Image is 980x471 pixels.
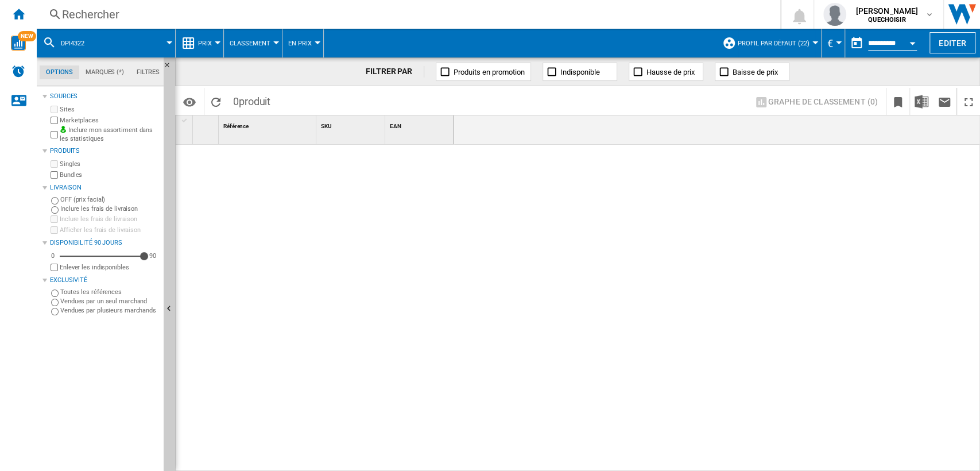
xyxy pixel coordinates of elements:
[388,115,454,133] div: Sort None
[288,40,312,47] span: En Prix
[822,29,845,57] md-menu: Currency
[60,306,159,315] label: Vendues par plusieurs marchands
[204,88,227,115] button: Recharger
[60,297,159,306] label: Vendues par un seul marchand
[51,226,58,234] input: Afficher les frais de livraison
[60,204,159,213] label: Inclure les frais de livraison
[366,66,424,78] div: FILTRER PAR
[738,40,809,47] span: Profil par défaut (22)
[51,206,59,214] input: Inclure les frais de livraison
[181,29,218,57] div: Prix
[715,63,789,81] button: Baisse de prix
[130,65,166,79] md-tab-item: Filtres
[50,92,159,101] div: Sources
[436,63,531,81] button: Produits en promotion
[51,264,58,271] input: Afficher les frais de livraison
[11,36,26,51] img: wise-card.svg
[288,29,317,57] button: En Prix
[11,64,25,78] img: alerts-logo.svg
[60,263,159,272] label: Enlever les indisponibles
[454,68,525,76] span: Produits en promotion
[868,16,905,24] b: QUECHOISIR
[51,128,58,142] input: Inclure mon assortiment dans les statistiques
[855,5,918,17] span: [PERSON_NAME]
[51,299,59,306] input: Vendues par un seul marchand
[60,215,159,223] label: Inclure les frais de livraison
[733,68,778,76] span: Baisse de prix
[178,91,201,112] button: Options
[61,40,84,47] span: DPI4322
[560,68,600,76] span: Indisponible
[827,37,833,49] span: €
[60,226,159,234] label: Afficher les frais de livraison
[18,31,36,41] span: NEW
[722,29,815,57] div: Profil par défaut (22)
[42,29,169,57] div: DPI4322
[902,31,923,52] button: Open calendar
[50,238,159,248] div: Disponibilité 90 Jours
[321,123,332,129] span: SKU
[933,88,956,115] button: Envoyer ce rapport par email
[60,195,159,204] label: OFF (prix facial)
[957,88,980,115] button: Plein écran
[646,68,695,76] span: Hausse de prix
[60,250,144,262] md-slider: Disponibilité
[50,183,159,192] div: Livraison
[60,288,159,296] label: Toutes les références
[51,215,58,223] input: Inclure les frais de livraison
[195,115,218,133] div: Sort None
[40,65,79,79] md-tab-item: Options
[221,115,316,133] div: Référence Sort None
[60,160,159,168] label: Singles
[62,6,750,22] div: Rechercher
[51,289,59,297] input: Toutes les références
[629,63,703,81] button: Hausse de prix
[319,115,385,133] div: SKU Sort None
[60,171,159,179] label: Bundles
[543,63,617,81] button: Indisponible
[910,88,933,115] button: Télécharger au format Excel
[51,106,58,113] input: Sites
[50,146,159,156] div: Produits
[746,88,886,115] div: Sélectionnez 1 à 3 sites en cliquant sur les cellules afin d'afficher un graphe de classement
[61,29,96,57] button: DPI4322
[198,29,218,57] button: Prix
[388,115,454,133] div: EAN Sort None
[51,171,58,179] input: Bundles
[51,308,59,315] input: Vendues par plusieurs marchands
[223,123,249,129] span: Référence
[60,126,67,133] img: mysite-bg-18x18.png
[146,252,159,260] div: 90
[751,91,881,112] button: Graphe de classement (0)
[79,65,130,79] md-tab-item: Marques (*)
[221,115,316,133] div: Sort None
[929,32,975,53] button: Editer
[164,57,177,78] button: Masquer
[51,197,59,204] input: OFF (prix facial)
[60,105,159,114] label: Sites
[198,40,212,47] span: Prix
[60,126,159,144] label: Inclure mon assortiment dans les statistiques
[230,29,276,57] button: Classement
[50,276,159,285] div: Exclusivité
[51,117,58,124] input: Marketplaces
[48,252,57,260] div: 0
[239,95,270,107] span: produit
[227,88,276,112] span: 0
[823,3,846,26] img: profile.jpg
[230,40,270,47] span: Classement
[319,115,385,133] div: Sort None
[827,29,839,57] button: €
[845,32,868,55] button: md-calendar
[390,123,401,129] span: EAN
[738,29,815,57] button: Profil par défaut (22)
[915,95,928,109] img: excel-24x24.png
[60,116,159,125] label: Marketplaces
[51,160,58,168] input: Singles
[886,88,909,115] button: Créer un favoris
